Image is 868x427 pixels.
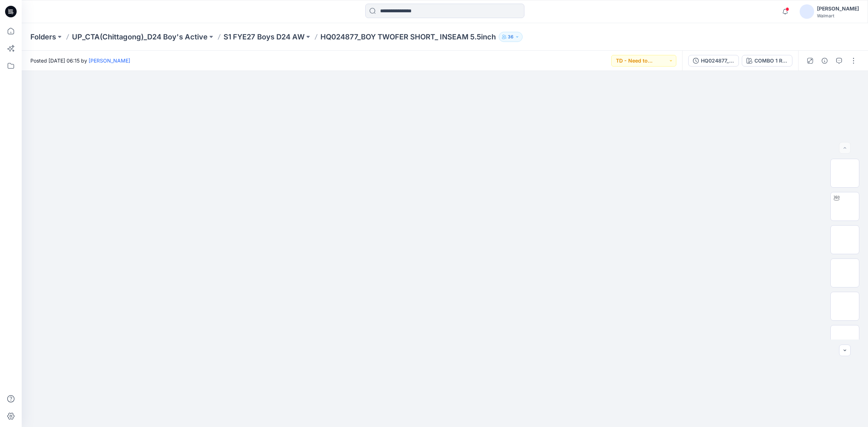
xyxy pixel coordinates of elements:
p: 36 [508,33,514,41]
a: [PERSON_NAME] [89,57,130,64]
img: avatar [800,4,814,19]
p: HQ024877_BOY TWOFER SHORT_ INSEAM 5.5inch [320,32,496,42]
span: Posted [DATE] 06:15 by [30,57,130,64]
a: UP_CTA(Chittagong)_D24 Boy's Active [72,32,208,42]
button: COMBO 1 RICH BLACK [742,55,792,67]
button: 36 [499,32,523,42]
div: Walmart [817,13,859,18]
div: COMBO 1 RICH BLACK [754,57,788,65]
div: [PERSON_NAME] [817,4,859,13]
button: Details [819,55,830,67]
a: S1 FYE27 Boys D24 AW [224,32,305,42]
a: Folders [30,32,56,42]
div: HQ024877_BOY TWOFER SHORT_ INSEAM 5 [PERSON_NAME] [701,57,734,65]
button: HQ024877_BOY TWOFER SHORT_ INSEAM 5 [PERSON_NAME] [688,55,739,67]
